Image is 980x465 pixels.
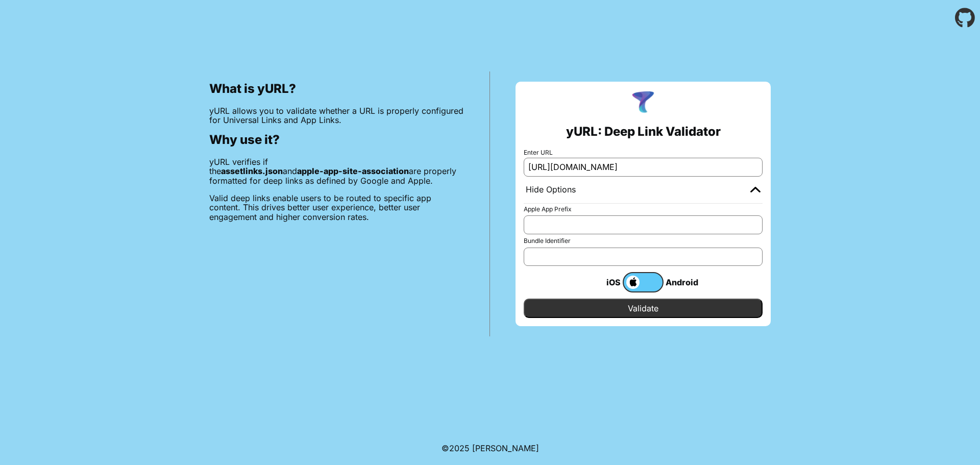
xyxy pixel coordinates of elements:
[630,90,656,116] img: yURL Logo
[524,149,763,156] label: Enter URL
[524,237,763,244] label: Bundle Identifier
[449,443,470,453] span: 2025
[566,125,721,139] h2: yURL: Deep Link Validator
[750,186,761,192] img: chevron
[472,443,539,453] a: Michael Ibragimchayev's Personal Site
[209,82,464,96] h2: What is yURL?
[664,276,704,289] div: Android
[221,166,283,176] b: assetlinks.json
[209,157,464,185] p: yURL verifies if the and are properly formatted for deep links as defined by Google and Apple.
[524,299,763,318] input: Validate
[582,276,623,289] div: iOS
[524,158,763,176] input: e.g. https://app.chayev.com/xyx
[524,206,763,213] label: Apple App Prefix
[526,185,576,195] div: Hide Options
[209,193,464,222] p: Valid deep links enable users to be routed to specific app content. This drives better user exper...
[442,431,539,465] footer: ©
[209,106,464,125] p: yURL allows you to validate whether a URL is properly configured for Universal Links and App Links.
[297,166,409,176] b: apple-app-site-association
[209,133,464,147] h2: Why use it?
